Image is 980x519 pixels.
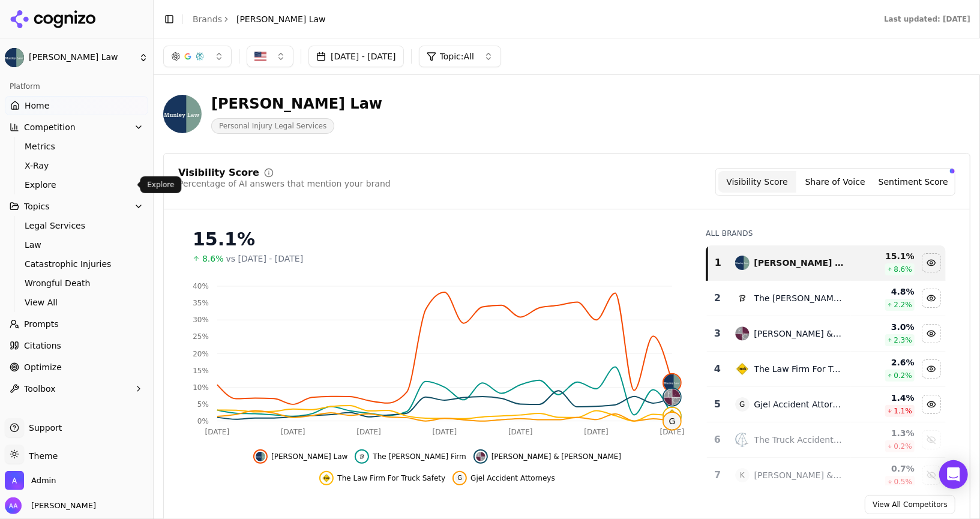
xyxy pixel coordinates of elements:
div: 2.6 % [853,356,915,368]
div: 4 [712,362,723,376]
span: Topic: All [440,50,474,62]
span: Theme [24,451,58,461]
span: Competition [24,121,76,133]
span: 1.1 % [894,406,912,416]
img: the levin firm [357,452,367,461]
nav: breadcrumb [193,13,326,25]
tr: 2the levin firmThe [PERSON_NAME] Firm4.8%2.2%Hide the levin firm data [707,281,946,316]
span: Home [25,100,49,112]
img: fellerman & ciarimboli [664,389,681,406]
span: X-Ray [25,160,129,172]
div: [PERSON_NAME] & [PERSON_NAME], Pc [754,469,844,481]
span: Metrics [25,140,129,152]
a: Citations [5,336,148,355]
div: The Truck Accident Law Firm [754,434,844,446]
a: Brands [193,14,222,24]
div: Last updated: [DATE] [884,14,970,24]
a: Home [5,96,148,115]
tspan: [DATE] [585,428,609,436]
span: Toolbox [24,383,56,395]
img: Alp Aysan [5,497,22,514]
span: Support [24,422,62,434]
button: Hide fellerman & ciarimboli data [922,324,941,343]
img: munley law [735,256,750,270]
button: Open organization switcher [5,471,56,490]
span: Law [25,239,129,251]
span: [PERSON_NAME] Law [29,52,134,63]
span: 8.6% [202,253,224,265]
span: 0.2 % [894,442,912,451]
tr: 5GGjel Accident Attorneys1.4%1.1%Hide gjel accident attorneys data [707,387,946,422]
a: Metrics [20,138,134,155]
div: 1.4 % [853,392,915,404]
tspan: [DATE] [660,428,685,436]
button: Topics [5,197,148,216]
a: Law [20,236,134,253]
button: Hide gjel accident attorneys data [452,471,555,485]
img: the levin firm [735,291,750,305]
tr: 4the law firm for truck safetyThe Law Firm For Truck Safety2.6%0.2%Hide the law firm for truck sa... [707,352,946,387]
tspan: 20% [193,350,209,358]
img: munley law [256,452,265,461]
button: Hide the law firm for truck safety data [319,471,445,485]
div: Platform [5,77,148,96]
button: Hide munley law data [922,253,941,272]
tspan: 15% [193,367,209,375]
span: Personal Injury Legal Services [211,118,334,134]
span: Admin [31,475,56,486]
a: Catastrophic Injuries [20,256,134,272]
span: Legal Services [25,220,129,232]
img: fellerman & ciarimboli [735,326,750,341]
span: G [664,413,681,430]
span: Topics [24,200,50,212]
img: the law firm for truck safety [664,408,681,425]
span: Optimize [24,361,62,373]
div: [PERSON_NAME] Law [211,94,382,113]
a: Legal Services [20,217,134,234]
span: 0.2 % [894,371,912,380]
button: Show the truck accident law firm data [922,430,941,449]
span: vs [DATE] - [DATE] [226,253,304,265]
tspan: [DATE] [433,428,457,436]
button: Hide fellerman & ciarimboli data [473,449,621,464]
div: The [PERSON_NAME] Firm [754,292,844,304]
span: Citations [24,340,61,352]
img: the law firm for truck safety [322,473,331,483]
span: Catastrophic Injuries [25,258,129,270]
button: Hide gjel accident attorneys data [922,395,941,414]
a: View All [20,294,134,311]
span: Prompts [24,318,59,330]
span: G [455,473,464,483]
span: Explore [25,179,129,191]
tspan: [DATE] [281,428,305,436]
div: [PERSON_NAME] Law [754,257,844,269]
a: X-Ray [20,157,134,174]
tr: 3fellerman & ciarimboli[PERSON_NAME] & [PERSON_NAME]3.0%2.3%Hide fellerman & ciarimboli data [707,316,946,352]
a: Prompts [5,314,148,334]
tspan: [DATE] [508,428,533,436]
div: 3.0 % [853,321,915,333]
tspan: 35% [193,299,209,307]
button: Hide munley law data [253,449,347,464]
span: 8.6 % [894,265,912,274]
button: Hide the levin firm data [355,449,466,464]
tspan: 10% [193,383,209,392]
tr: 7K[PERSON_NAME] & [PERSON_NAME], Pc0.7%0.5%Show kline & specter, pc data [707,458,946,493]
div: The Law Firm For Truck Safety [754,363,844,375]
button: Sentiment Score [874,171,952,193]
button: Toolbox [5,379,148,398]
button: Competition [5,118,148,137]
a: View All Competitors [865,495,955,514]
tr: 1munley law[PERSON_NAME] Law15.1%8.6%Hide munley law data [707,245,946,281]
span: 2.2 % [894,300,912,310]
span: [PERSON_NAME] & [PERSON_NAME] [492,452,621,461]
div: Visibility Score [178,168,259,178]
img: munley law [664,374,681,391]
img: fellerman & ciarimboli [476,452,485,461]
tspan: [DATE] [205,428,230,436]
button: Open user button [5,497,96,514]
a: Wrongful Death [20,275,134,292]
tspan: 30% [193,316,209,325]
a: Explore [20,176,134,193]
div: [PERSON_NAME] & [PERSON_NAME] [754,328,844,340]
